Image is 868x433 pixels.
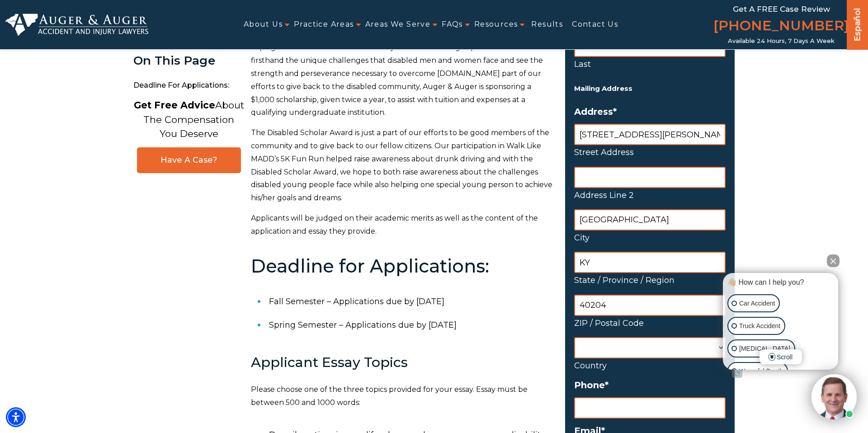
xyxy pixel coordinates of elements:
[146,155,231,165] span: Have A Case?
[574,145,726,160] label: Street Address
[574,106,726,117] label: Address
[251,127,554,205] p: The Disabled Scholar Award is just a part of our efforts to be good members of the community and ...
[739,320,780,332] p: Truck Accident
[137,147,241,173] a: Have A Case?
[574,273,726,287] label: State / Province / Region
[269,313,554,337] li: Spring Semester – Applications due by [DATE]
[251,355,554,370] h3: Applicant Essay Topics
[574,231,726,245] label: City
[739,298,775,309] p: Car Accident
[251,256,554,276] h2: Deadline for Applications:
[739,343,790,354] p: [MEDICAL_DATA]
[713,16,849,38] a: [PHONE_NUMBER]
[134,99,215,111] strong: Get Free Advice
[574,57,726,71] label: Last
[251,383,554,409] p: Please choose one of the three topics provided for your essay. Essay must be between 500 and 1000...
[531,14,563,35] a: Results
[725,278,836,287] div: 👋🏼 How can I help you?
[251,28,554,120] p: As a personal injury law firm, our attorneys frequently represent families who are coping with th...
[574,83,726,95] h5: Mailing Address
[442,14,463,35] a: FAQs
[733,5,830,14] span: Get a FREE Case Review
[269,290,554,313] li: Fall Semester – Applications due by [DATE]
[474,14,518,35] a: Resources
[728,38,835,45] span: Available 24 Hours, 7 Days a Week
[739,366,783,377] p: Wrongful Death
[5,14,148,35] img: Auger & Auger Accident and Injury Lawyers Logo
[6,407,26,427] div: Accessibility Menu
[732,370,742,378] a: Open intaker chat
[133,76,244,95] span: Deadline for Applications:
[574,188,726,202] label: Address Line 2
[134,98,244,141] p: About The Compensation You Deserve
[574,316,726,330] label: ZIP / Postal Code
[251,212,554,238] p: Applicants will be judged on their academic merits as well as the content of the application and ...
[759,349,802,364] span: Scroll
[574,358,726,373] label: Country
[244,14,283,35] a: About Us
[572,14,618,35] a: Contact Us
[574,380,726,391] label: Phone
[294,14,354,35] a: Practice Areas
[133,54,244,67] div: On This Page
[811,374,857,419] img: Intaker widget Avatar
[827,254,840,267] button: Close Intaker Chat Widget
[365,14,431,35] a: Areas We Serve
